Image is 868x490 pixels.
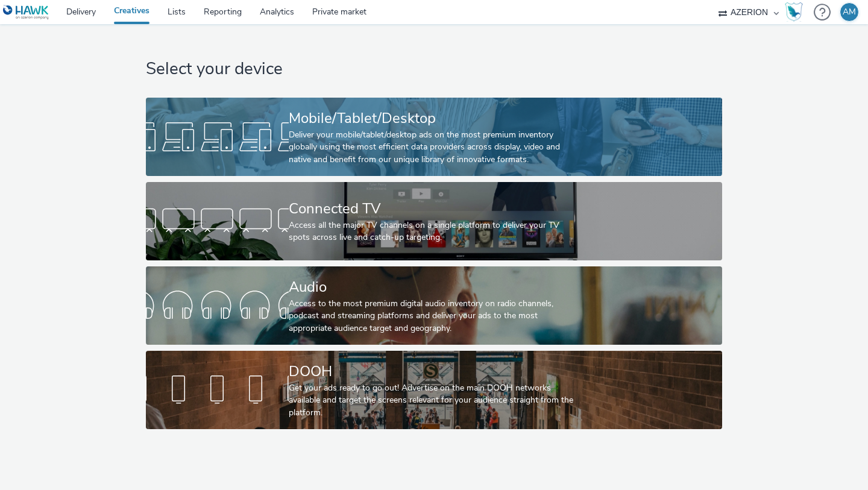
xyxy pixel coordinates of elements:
[146,98,722,176] a: Mobile/Tablet/DesktopDeliver your mobile/tablet/desktop ads on the most premium inventory globall...
[785,2,803,22] img: Hawk Academy
[289,298,574,335] div: Access to the most premium digital audio inventory on radio channels, podcast and streaming platf...
[146,58,722,81] h1: Select your device
[289,277,574,298] div: Audio
[146,266,722,345] a: AudioAccess to the most premium digital audio inventory on radio channels, podcast and streaming ...
[3,5,49,20] img: undefined Logo
[146,182,722,260] a: Connected TVAccess all the major TV channels on a single platform to deliver your TV spots across...
[843,3,856,21] div: AM
[289,129,574,166] div: Deliver your mobile/tablet/desktop ads on the most premium inventory globally using the most effi...
[289,108,574,129] div: Mobile/Tablet/Desktop
[289,382,574,419] div: Get your ads ready to go out! Advertise on the main DOOH networks available and target the screen...
[289,361,574,382] div: DOOH
[289,198,574,219] div: Connected TV
[289,219,574,244] div: Access all the major TV channels on a single platform to deliver your TV spots across live and ca...
[785,2,808,22] a: Hawk Academy
[146,351,722,429] a: DOOHGet your ads ready to go out! Advertise on the main DOOH networks available and target the sc...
